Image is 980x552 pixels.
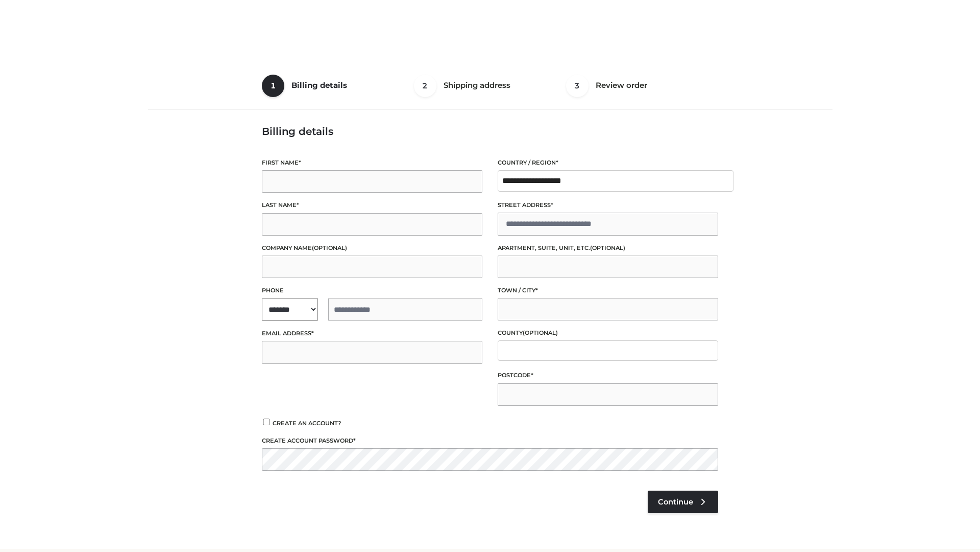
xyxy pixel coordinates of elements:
span: Shipping address [444,80,510,90]
span: 3 [566,75,589,97]
h3: Billing details [262,125,718,137]
span: 1 [262,75,284,97]
span: (optional) [312,244,347,251]
span: Review order [596,80,647,90]
span: Create an account? [273,420,341,427]
a: Continue [648,491,718,513]
label: Apartment, suite, unit, etc. [498,243,718,253]
label: First name [262,158,482,168]
label: Postcode [498,371,718,380]
span: (optional) [590,244,625,251]
label: Company name [262,243,482,253]
span: (optional) [523,329,558,336]
label: Country / Region [498,158,718,168]
input: Create an account? [262,419,271,425]
span: Continue [658,497,693,507]
label: Last name [262,200,482,210]
label: Town / City [498,286,718,295]
label: Email address [262,329,482,338]
label: County [498,328,718,338]
span: Billing details [291,80,347,90]
label: Create account password [262,436,718,446]
label: Street address [498,200,718,210]
span: 2 [414,75,436,97]
label: Phone [262,286,482,295]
